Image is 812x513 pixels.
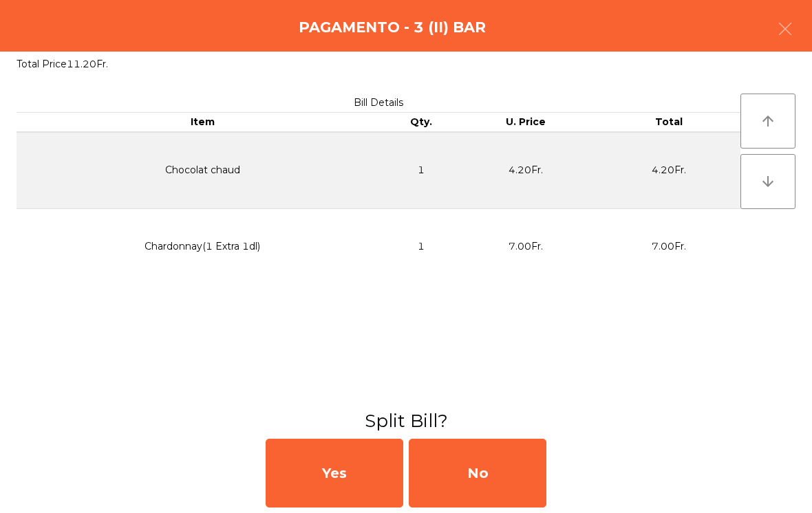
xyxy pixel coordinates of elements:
span: Total Price [17,58,67,70]
th: Total [597,113,740,132]
td: 7.00Fr. [597,208,740,284]
i: arrow_downward [760,173,776,190]
td: 1 [388,132,454,209]
th: U. Price [454,113,597,132]
td: Chardonnay [17,208,388,284]
span: (1 Extra 1dl) [202,240,260,252]
td: Chocolat chaud [17,132,388,209]
div: Yes [266,439,403,507]
th: Item [17,113,388,132]
button: arrow_upward [740,94,795,149]
span: Bill Details [354,96,403,109]
td: 1 [388,208,454,284]
button: arrow_downward [740,154,795,209]
i: arrow_upward [760,113,776,129]
td: 4.20Fr. [597,132,740,209]
span: 11.20Fr. [67,58,108,70]
td: 4.20Fr. [454,132,597,209]
th: Qty. [388,113,454,132]
h3: Split Bill? [10,408,802,433]
td: 7.00Fr. [454,208,597,284]
h4: Pagamento - 3 (II) BAR [299,17,486,38]
div: No [409,439,546,507]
